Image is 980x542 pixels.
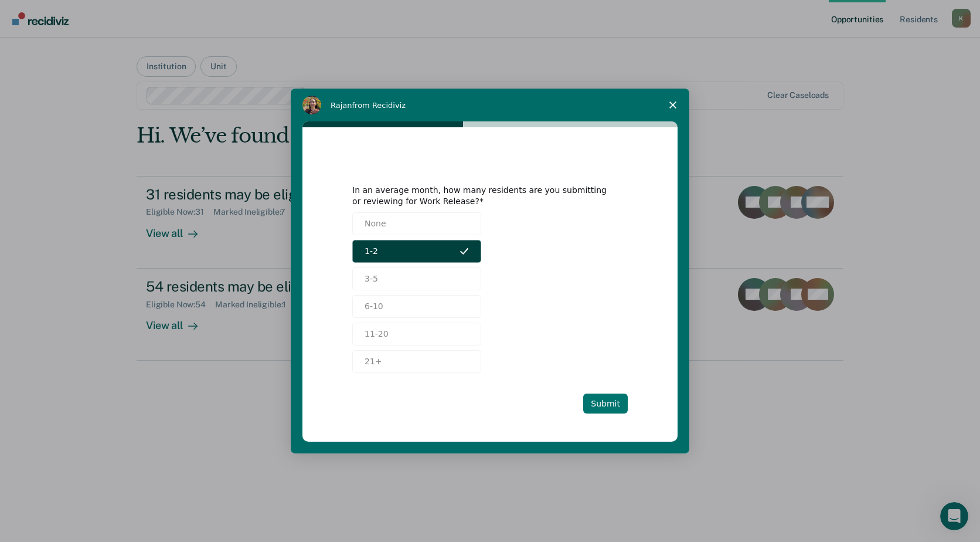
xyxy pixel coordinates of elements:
button: 1-2 [352,240,481,263]
button: 6-10 [352,295,481,318]
span: 11-20 [365,328,389,340]
span: None [365,218,386,230]
button: 3-5 [352,267,481,290]
span: 1-2 [365,245,378,258]
img: Profile image for Rajan [302,96,321,114]
button: None [352,212,481,235]
button: 11-20 [352,323,481,345]
span: from Recidiviz [352,101,406,110]
span: 3-5 [365,273,378,285]
span: Close survey [656,89,689,121]
button: Submit [583,394,628,414]
span: 6-10 [365,300,383,313]
span: Rajan [331,101,352,110]
div: In an average month, how many residents are you submitting or reviewing for Work Release? [352,185,610,206]
button: 21+ [352,350,481,373]
span: 21+ [365,355,382,368]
